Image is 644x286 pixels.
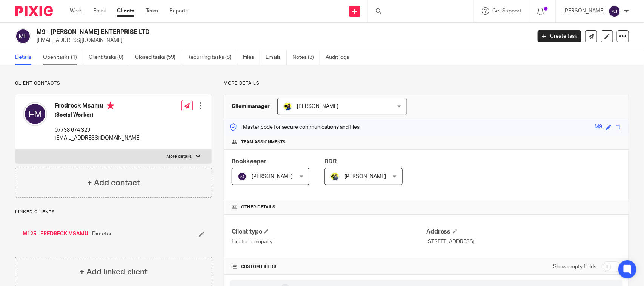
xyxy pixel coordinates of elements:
a: Reports [169,7,188,15]
img: Bobo-Starbridge%201.jpg [283,102,292,111]
a: Team [146,7,158,15]
span: Bookkeeper [232,158,266,165]
img: svg%3E [609,5,621,17]
a: Emails [266,50,287,65]
img: svg%3E [238,172,247,181]
span: Team assignments [241,139,286,145]
h5: (Social Worker) [55,111,141,119]
a: Recurring tasks (8) [187,50,237,65]
a: Details [15,50,37,65]
a: Open tasks (1) [43,50,83,65]
a: Audit logs [326,50,355,65]
p: More details [224,80,629,86]
p: [EMAIL_ADDRESS][DOMAIN_NAME] [55,134,141,142]
a: Clients [117,7,134,15]
h4: + Add contact [87,177,140,189]
span: Other details [241,204,275,210]
p: [PERSON_NAME] [563,7,605,15]
p: More details [167,154,192,160]
h2: M9 - [PERSON_NAME] ENTERPRISE LTD [37,28,428,36]
h4: + Add linked client [80,266,148,278]
p: Limited company [232,238,426,246]
img: svg%3E [23,102,47,126]
h4: Address [426,228,621,236]
h4: CUSTOM FIELDS [232,264,426,270]
span: Get Support [492,8,521,14]
img: svg%3E [15,28,31,44]
a: Notes (3) [292,50,320,65]
a: M125 - FREDRECK MSAMU [23,230,88,238]
h4: Client type [232,228,426,236]
img: Pixie [15,6,53,16]
span: [PERSON_NAME] [297,104,339,109]
p: Linked clients [15,209,212,215]
img: Dennis-Starbridge.jpg [330,172,340,181]
a: Work [70,7,82,15]
span: [PERSON_NAME] [252,174,293,179]
a: Create task [538,30,581,42]
p: [STREET_ADDRESS] [426,238,621,246]
a: Client tasks (0) [89,50,129,65]
a: Email [93,7,106,15]
h4: Fredreck Msamu [55,102,141,111]
p: Master code for secure communications and files [230,123,360,131]
span: [PERSON_NAME] [344,174,386,179]
h3: Client manager [232,103,270,110]
a: Files [243,50,260,65]
p: [EMAIL_ADDRESS][DOMAIN_NAME] [37,37,526,44]
span: BDR [324,158,337,165]
label: Show empty fields [553,263,596,271]
p: 07738 674 329 [55,126,141,134]
a: Closed tasks (59) [135,50,181,65]
p: Client contacts [15,80,212,86]
div: M9 [595,123,602,132]
span: Director [92,230,112,238]
i: Primary [107,102,114,109]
